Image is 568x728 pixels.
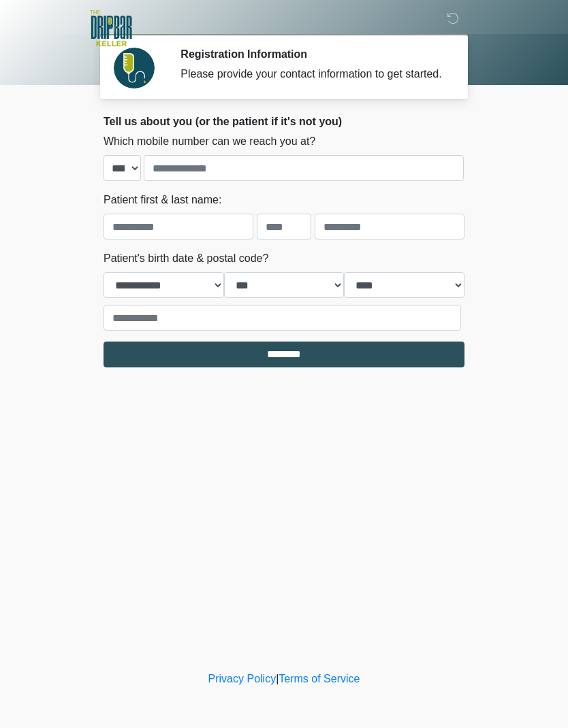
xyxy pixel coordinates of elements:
[104,115,464,128] h2: Tell us about you (or the patient if it's not you)
[279,673,360,684] a: Terms of Service
[104,133,315,150] label: Which mobile number can we reach you at?
[104,192,221,208] label: Patient first & last name:
[114,48,155,88] img: Agent Avatar
[104,250,268,267] label: Patient's birth date & postal code?
[276,673,279,684] a: |
[180,66,444,82] div: Please provide your contact information to get started.
[208,673,277,684] a: Privacy Policy
[90,10,132,46] img: The DRIPBaR - Keller Logo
